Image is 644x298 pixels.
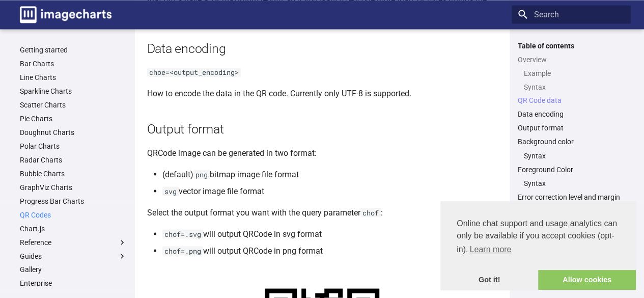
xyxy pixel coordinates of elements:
[518,165,625,174] a: Foreground Color
[518,110,625,119] a: Data encoding
[20,114,127,123] a: Pie Charts
[20,252,127,261] label: Guides
[518,55,625,64] a: Overview
[20,142,127,151] a: Polar Charts
[20,87,127,96] a: Sparkline Charts
[524,178,625,187] a: Syntax
[147,87,497,100] p: How to encode the data in the QR code. Currently only UTF-8 is supported.
[524,83,625,92] a: Syntax
[147,40,497,58] h2: Data encoding
[162,227,497,240] li: will output QRCode in svg format
[360,208,381,217] code: chof
[20,155,127,165] a: Radar Charts
[457,218,620,257] span: Online chat support and usage analytics can only be available if you accept cookies (opt-in).
[518,96,625,105] a: QR Code data
[162,186,179,196] code: svg
[16,2,116,27] a: Image-Charts documentation
[20,6,111,23] img: logo
[538,270,636,290] a: allow cookies
[518,123,625,132] a: Output format
[20,279,127,288] a: Enterprise
[147,120,497,138] h2: Output format
[20,45,127,55] a: Getting started
[162,184,497,198] li: vector image file format
[193,170,210,179] code: png
[20,210,127,220] a: QR Codes
[440,201,636,290] div: cookieconsent
[518,69,625,92] nav: Overview
[20,169,127,178] a: Bubble Charts
[162,168,497,181] li: (default) bitmap image file format
[20,183,127,192] a: GraphViz Charts
[147,146,497,159] p: QRCode image can be generated in two format:
[20,265,127,274] a: Gallery
[147,206,497,219] p: Select the output format you want with the query parameter :
[468,242,513,257] a: learn more about cookies
[162,244,497,257] li: will output QRCode in png format
[518,151,625,160] nav: Background color
[147,68,241,77] code: choe=<output_encoding>
[524,151,625,160] a: Syntax
[20,224,127,233] a: Chart.js
[440,270,538,290] a: dismiss cookie message
[20,59,127,68] a: Bar Charts
[512,41,631,202] nav: Table of contents
[512,5,631,23] input: Search
[518,178,625,187] nav: Foreground Color
[162,229,203,238] code: chof=.svg
[512,41,631,50] label: Table of contents
[20,238,127,247] label: Reference
[20,197,127,206] a: Progress Bar Charts
[518,137,625,146] a: Background color
[20,100,127,110] a: Scatter Charts
[162,246,203,255] code: chof=.png
[20,73,127,82] a: Line Charts
[524,69,625,78] a: Example
[20,128,127,137] a: Doughnut Charts
[518,192,625,201] a: Error correction level and margin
